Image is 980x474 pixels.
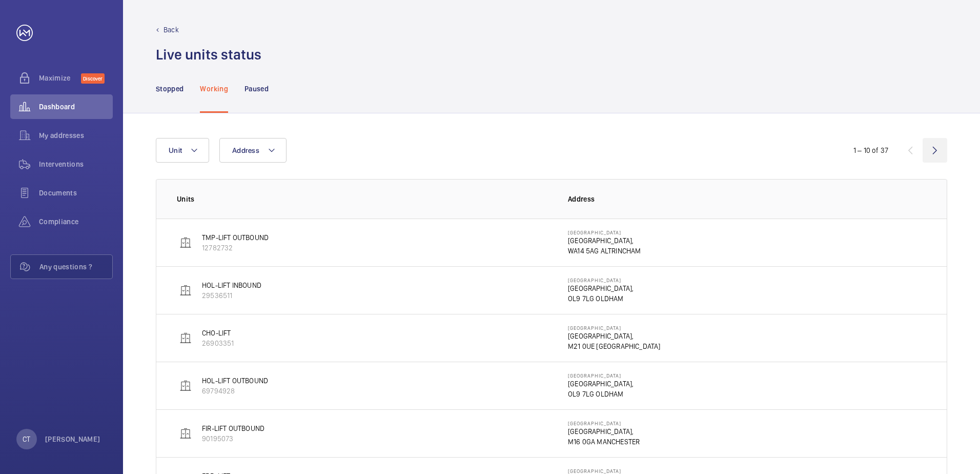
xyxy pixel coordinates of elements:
img: elevator.svg [179,236,192,249]
p: [GEOGRAPHIC_DATA] [568,229,641,235]
p: [GEOGRAPHIC_DATA] [568,372,634,379]
span: Any questions ? [39,262,112,272]
p: Paused [244,84,269,94]
p: Units [177,194,552,204]
p: [PERSON_NAME] [45,434,100,444]
p: Stopped [156,84,183,94]
p: Working [200,84,228,94]
p: M16 0GA MANCHESTER [568,437,640,447]
span: Compliance [39,216,113,227]
p: [GEOGRAPHIC_DATA] [568,325,661,331]
p: Back [164,25,179,35]
span: Dashboard [39,102,113,112]
p: CT [23,434,30,444]
p: [GEOGRAPHIC_DATA] [568,277,634,283]
p: FIR-LIFT OUTBOUND [202,423,264,433]
p: [GEOGRAPHIC_DATA] [568,468,658,474]
p: [GEOGRAPHIC_DATA], [568,426,640,437]
img: elevator.svg [179,284,192,297]
p: [GEOGRAPHIC_DATA], [568,331,661,341]
p: [GEOGRAPHIC_DATA], [568,283,634,293]
span: Address [232,146,259,154]
span: My addresses [39,130,113,141]
button: Address [219,138,287,163]
p: [GEOGRAPHIC_DATA] [568,420,640,426]
p: CHO-LIFT [202,328,234,338]
p: Address [568,194,926,204]
p: TMP-LIFT OUTBOUND [202,232,269,243]
p: OL9 7LG OLDHAM [568,293,634,304]
button: Unit [156,138,209,163]
p: 26903351 [202,338,234,348]
div: 1 – 10 of 37 [853,145,888,155]
p: HOL-LIFT OUTBOUND [202,376,268,386]
img: elevator.svg [179,427,192,440]
img: elevator.svg [179,380,192,392]
span: Documents [39,188,113,198]
p: OL9 7LG OLDHAM [568,389,634,399]
p: WA14 5AG ALTRINCHAM [568,246,641,256]
p: 12782732 [202,243,269,253]
p: 69794928 [202,386,268,396]
p: 29536511 [202,290,261,301]
p: [GEOGRAPHIC_DATA], [568,379,634,389]
span: Maximize [39,73,81,83]
p: 90195073 [202,433,264,444]
p: M21 0UE [GEOGRAPHIC_DATA] [568,341,661,351]
p: [GEOGRAPHIC_DATA], [568,235,641,246]
p: HOL-LIFT INBOUND [202,280,261,290]
span: Discover [81,73,105,84]
span: Interventions [39,159,113,169]
h1: Live units status [156,45,261,64]
span: Unit [169,146,182,154]
img: elevator.svg [179,332,192,344]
